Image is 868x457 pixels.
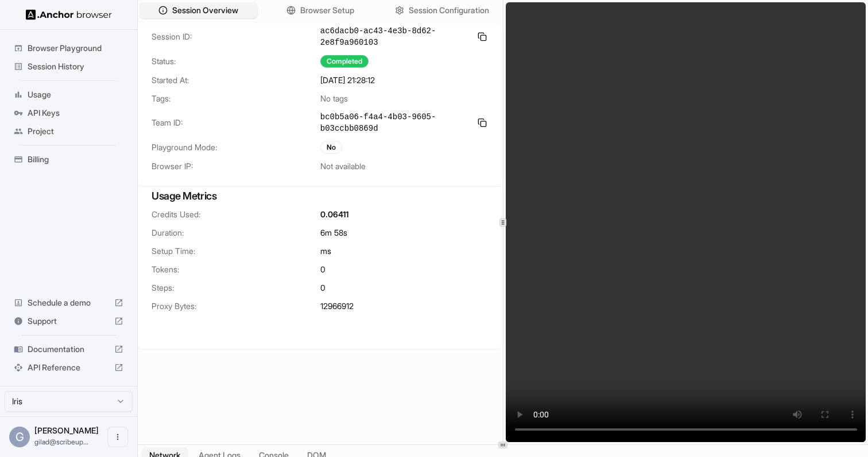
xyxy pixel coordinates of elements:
[152,161,320,172] span: Browser IP:
[9,358,128,377] div: API Reference
[28,107,123,119] span: API Keys
[172,5,238,16] span: Session Overview
[28,61,123,72] span: Session History
[152,209,320,220] span: Credits Used:
[320,25,471,48] span: ac6dacb0-ac43-4e3b-8d62-2e8f9a960103
[9,427,30,447] div: G
[320,55,369,68] div: Completed
[9,122,128,140] div: Project
[9,85,128,104] div: Usage
[152,117,320,128] span: Team ID:
[28,343,110,355] span: Documentation
[152,93,320,104] span: Tags:
[152,282,320,294] span: Steps:
[9,312,128,330] div: Support
[9,104,128,122] div: API Keys
[26,9,112,20] img: Anchor Logo
[9,150,128,169] div: Billing
[320,141,342,154] div: No
[320,282,325,294] span: 0
[34,425,99,435] span: Gilad Spitzer
[152,188,489,204] h3: Usage Metrics
[28,362,110,373] span: API Reference
[28,154,123,165] span: Billing
[320,161,366,172] span: Not available
[9,57,128,76] div: Session History
[34,438,88,446] span: gilad@scribeup.io
[152,264,320,275] span: Tokens:
[9,340,128,358] div: Documentation
[152,31,320,42] span: Session ID:
[9,39,128,57] div: Browser Playground
[28,89,123,100] span: Usage
[320,300,354,312] span: 12966912
[320,227,347,239] span: 6m 58s
[320,209,348,220] span: 0.06411
[409,5,489,16] span: Session Configuration
[320,75,375,86] span: [DATE] 21:28:12
[152,142,320,153] span: Playground Mode:
[300,5,354,16] span: Browser Setup
[28,42,123,54] span: Browser Playground
[28,297,110,308] span: Schedule a demo
[28,315,110,327] span: Support
[152,300,320,312] span: Proxy Bytes:
[320,111,471,134] span: bc0b5a06-f4a4-4b03-9605-b03ccbb0869d
[107,427,128,447] button: Open menu
[320,245,331,257] span: ms
[320,264,325,275] span: 0
[28,126,123,137] span: Project
[9,294,128,312] div: Schedule a demo
[152,75,320,86] span: Started At:
[152,245,320,257] span: Setup Time:
[152,56,320,67] span: Status:
[320,93,348,104] span: No tags
[152,227,320,239] span: Duration:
